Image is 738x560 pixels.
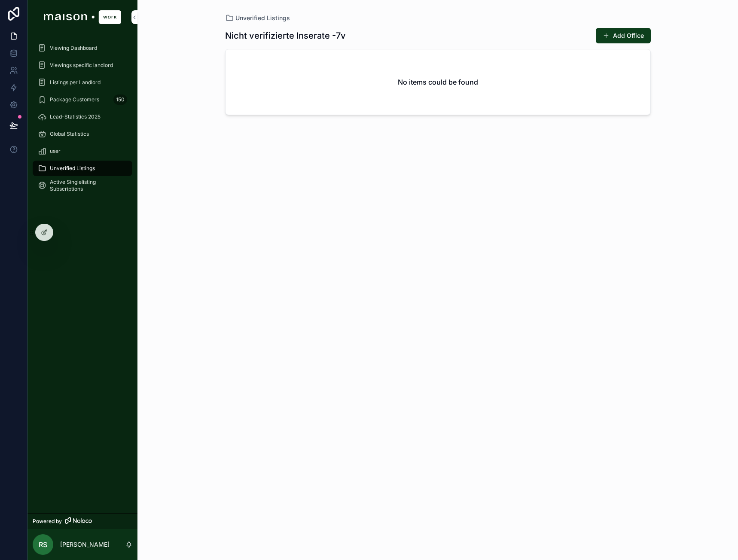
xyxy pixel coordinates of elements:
[33,40,132,56] a: Viewing Dashboard
[596,28,651,43] button: Add Office
[398,77,478,87] h2: No items could be found
[50,148,61,155] span: user
[27,513,137,529] a: Powered by
[33,518,62,525] span: Powered by
[225,30,346,42] h1: Nicht verifizierte Inserate -7v
[50,165,95,172] span: Unverified Listings
[50,62,113,69] span: Viewings specific landlord
[33,126,132,142] a: Global Statistics
[33,75,132,90] a: Listings per Landlord
[50,45,97,52] span: Viewing Dashboard
[33,92,132,107] a: Package Customers150
[33,143,132,159] a: user
[50,131,89,137] span: Global Statistics
[44,10,121,24] img: App logo
[39,539,47,550] span: RS
[27,34,137,204] div: scrollable content
[33,161,132,176] a: Unverified Listings
[225,14,290,22] a: Unverified Listings
[50,96,99,103] span: Package Customers
[33,178,132,193] a: Active Singlelisting Subscriptions
[235,14,290,22] span: Unverified Listings
[113,94,127,105] div: 150
[33,58,132,73] a: Viewings specific landlord
[33,109,132,125] a: Lead-Statistics 2025
[50,179,124,192] span: Active Singlelisting Subscriptions
[60,540,110,549] p: [PERSON_NAME]
[50,79,101,86] span: Listings per Landlord
[50,113,101,120] span: Lead-Statistics 2025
